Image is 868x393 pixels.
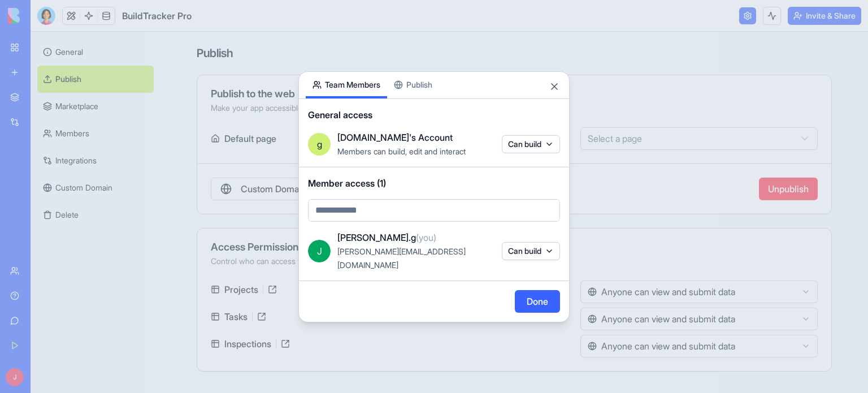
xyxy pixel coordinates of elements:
[337,146,466,156] span: Members can build, edit and interact
[308,108,560,122] span: General access
[317,137,322,151] span: g
[515,290,560,313] button: Done
[387,72,439,98] button: Publish
[306,72,387,98] button: Team Members
[337,131,453,144] span: [DOMAIN_NAME]'s Account
[502,242,560,260] button: Can build
[337,247,466,270] span: [PERSON_NAME][EMAIL_ADDRESS][DOMAIN_NAME]
[502,135,560,153] button: Can build
[308,240,331,262] span: J
[416,232,436,243] span: (you)
[337,231,436,244] span: [PERSON_NAME].g
[308,176,560,190] span: Member access (1)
